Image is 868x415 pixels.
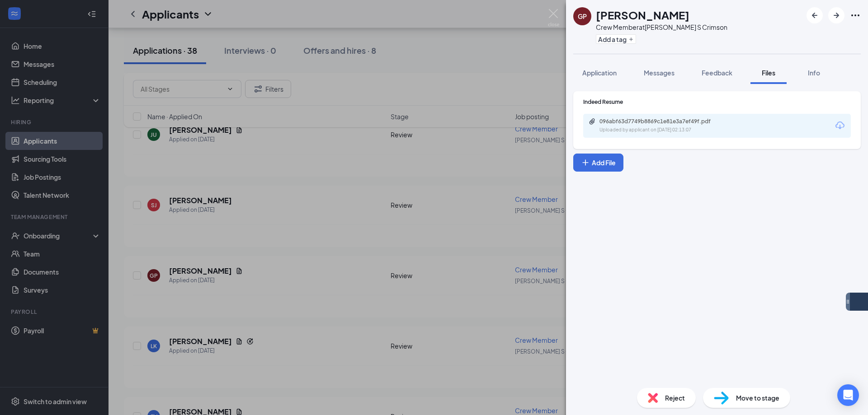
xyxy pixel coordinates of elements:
h1: [PERSON_NAME] [596,7,689,23]
svg: Plus [581,158,590,167]
button: PlusAdd a tag [596,34,636,44]
a: Paperclip096abf63d7749b8869c1e81e3a7ef49f.pdfUploaded by applicant on [DATE] 02:13:07 [589,118,735,134]
svg: Paperclip [589,118,596,125]
button: Add FilePlus [573,154,623,172]
span: Feedback [702,69,732,77]
span: Reject [665,393,685,403]
div: Open Intercom Messenger [837,384,859,406]
svg: Download [835,120,845,131]
svg: Plus [628,37,634,42]
span: Messages [644,69,675,77]
div: Indeed Resume [583,98,851,106]
span: Info [808,69,820,77]
span: Files [762,69,775,77]
button: ArrowLeftNew [807,7,823,23]
div: Uploaded by applicant on [DATE] 02:13:07 [599,126,735,134]
svg: Ellipses [850,10,861,21]
div: GP [578,12,587,21]
button: ArrowRight [828,7,844,23]
div: Crew Member at [PERSON_NAME] S Crimson [596,23,727,32]
svg: ArrowLeftNew [809,10,820,21]
svg: ArrowRight [831,10,842,21]
div: 096abf63d7749b8869c1e81e3a7ef49f.pdf [599,118,726,125]
span: Move to stage [736,393,779,403]
span: Application [582,69,617,77]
